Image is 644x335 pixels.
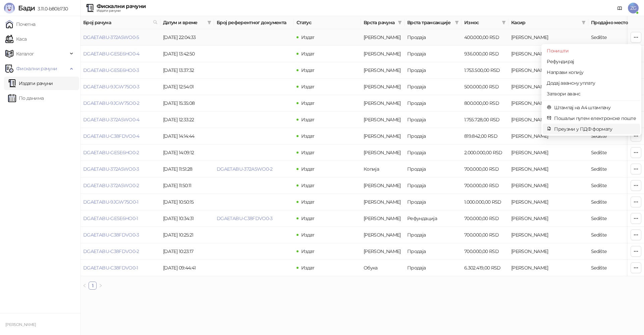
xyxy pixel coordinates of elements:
td: Zvezdan Gavrilović [508,62,588,79]
a: DGAETABU-9JGW75O0-3 [83,84,140,90]
td: Продаја [405,177,462,194]
td: Аванс [361,112,405,128]
span: Каталог [16,47,34,60]
td: Продаја [405,161,462,177]
td: 819.842,00 RSD [462,128,508,144]
td: DGAETABU-9JGW75O0-1 [80,194,160,210]
td: 6.302.419,00 RSD [462,260,508,276]
td: DGAETABU-GESE6HO0-3 [80,62,160,79]
td: Продаја [405,243,462,260]
small: [PERSON_NAME] [5,322,36,327]
a: По данима [8,91,44,105]
td: Аванс [361,243,405,260]
td: [DATE] 14:14:44 [160,128,214,144]
td: DGAETABU-GESE6HO0-4 [80,46,160,62]
span: filter [396,17,403,28]
td: DGAETABU-GESE6HO0-2 [80,144,160,161]
td: Zvezdan Gavrilović [508,194,588,210]
td: [DATE] 12:33:22 [160,112,214,128]
span: Издат [301,117,315,123]
span: Поништи [547,47,636,54]
td: [DATE] 09:44:41 [160,260,214,276]
li: Следећа страна [97,282,105,290]
td: 500.000,00 RSD [462,79,508,95]
div: Издати рачуни [97,9,146,12]
span: Штампај на А4 штампачу [554,104,636,111]
td: Zvezdan Gavrilović [508,112,588,128]
td: DGAETABU-372A5WO0-3 [80,161,160,177]
span: Износ [464,19,499,26]
span: Издат [301,215,315,221]
span: 3.11.0-b80b730 [35,6,68,12]
a: DGAETABU-372A5WO0-2 [83,182,139,189]
span: Број рачуна [83,19,150,26]
a: DGAETABU-372A5WO0-4 [83,117,140,123]
span: Датум и време [163,19,205,26]
span: Издат [301,84,315,90]
li: Претходна страна [80,282,89,290]
td: DGAETABU-372A5WO0-5 [80,29,160,46]
span: filter [455,20,459,25]
a: DGAETABU-372A5WO0-5 [83,34,139,40]
span: Издат [301,265,315,271]
td: Аванс [361,79,405,95]
td: 2.000.000,00 RSD [462,144,508,161]
td: Рефундација [405,210,462,227]
td: [DATE] 13:42:50 [160,46,214,62]
span: filter [453,17,460,28]
span: Преузми у ПДФ формату [554,125,636,133]
td: 700.000,00 RSD [462,161,508,177]
td: Продаја [405,62,462,79]
td: [DATE] 11:51:28 [160,161,214,177]
span: filter [500,17,507,28]
a: DGAETABU-C38FDVO0-3 [83,232,139,238]
th: Врста трансакције [405,16,462,29]
a: DGAETABU-C38FDVO0-2 [83,248,139,254]
th: Број референтног документа [214,16,294,29]
img: Logo [4,3,15,13]
a: DGAETABU-9JGW75O0-2 [83,100,140,106]
td: Аванс [361,210,405,227]
span: filter [582,20,586,25]
span: Издат [301,133,315,139]
a: DGAETABU-9JGW75O0-1 [83,199,139,205]
span: Издат [301,34,315,40]
div: Фискални рачуни [97,4,146,9]
span: Издат [301,199,315,205]
td: [DATE] 22:04:33 [160,29,214,46]
td: Zvezdan Gavrilović [508,46,588,62]
td: 1.753.500,00 RSD [462,62,508,79]
td: DGAETABU-372A5WO0-4 [80,112,160,128]
td: DGAETABU-C38FDVO0-3 [80,227,160,243]
td: Zvezdan Gavrilović [508,161,588,177]
td: Zvezdan Gavrilović [508,79,588,95]
span: Пошаљи путем електронске поште [554,115,636,122]
a: Каса [5,32,26,46]
span: Издат [301,182,315,189]
td: Zvezdan Gavrilović [508,227,588,243]
span: Издат [301,100,315,106]
span: filter [207,20,211,25]
td: [DATE] 10:34:31 [160,210,214,227]
li: 1 [89,282,97,290]
span: Рефундирај [547,58,636,65]
span: filter [502,20,506,25]
td: Zvezdan Gavrilović [508,243,588,260]
td: Аванс [361,29,405,46]
a: DGAETABU-372A5WO0-3 [83,166,139,172]
span: filter [580,17,587,28]
span: Издат [301,248,315,254]
span: Врста трансакције [407,19,452,26]
td: Продаја [405,260,462,276]
td: Zvezdan Gavrilović [508,177,588,194]
td: [DATE] 10:23:17 [160,243,214,260]
td: Продаја [405,144,462,161]
td: Аванс [361,144,405,161]
td: Аванс [361,128,405,144]
td: Zvezdan Gavrilović [508,29,588,46]
span: Затвори аванс [547,90,636,97]
td: Zvezdan Gavrilović [508,128,588,144]
td: Продаја [405,29,462,46]
td: 700.000,00 RSD [462,177,508,194]
td: 1.755.728,00 RSD [462,112,508,128]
